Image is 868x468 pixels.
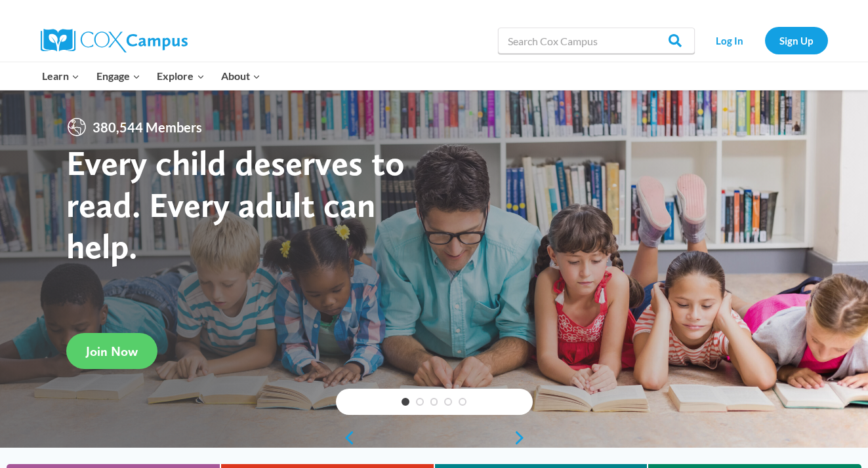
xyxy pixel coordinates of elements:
span: About [221,68,260,85]
span: Explore [157,68,204,85]
img: Cox Campus [41,29,188,52]
strong: Every child deserves to read. Every adult can help. [66,142,405,267]
span: Learn [42,68,79,85]
span: 380,544 Members [87,117,207,138]
a: previous [336,430,356,446]
div: content slider buttons [336,425,533,451]
a: 5 [459,398,466,406]
a: 3 [430,398,438,406]
a: 4 [444,398,452,406]
a: 1 [402,398,409,406]
span: Join Now [86,343,138,359]
a: 2 [416,398,424,406]
input: Search Cox Campus [498,28,695,54]
span: Engage [96,68,140,85]
a: next [513,430,533,446]
a: Join Now [66,333,157,369]
nav: Primary Navigation [34,62,269,90]
nav: Secondary Navigation [701,27,828,54]
a: Log In [701,27,758,54]
a: Sign Up [765,27,828,54]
